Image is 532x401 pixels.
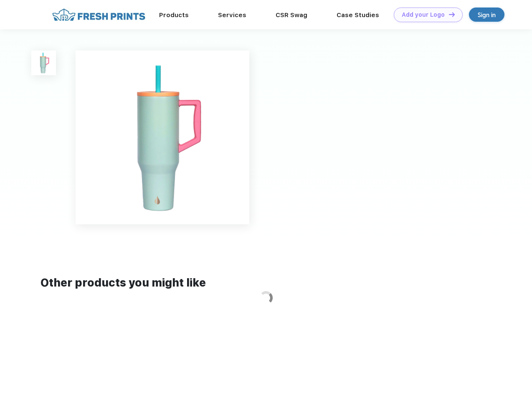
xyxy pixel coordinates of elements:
div: Sign in [478,10,496,20]
a: Products [159,11,189,19]
img: DT [449,12,455,17]
img: fo%20logo%202.webp [50,8,148,22]
div: Other products you might like [41,275,491,291]
img: func=resize&h=640 [76,51,249,224]
img: func=resize&h=100 [31,51,56,75]
a: Sign in [469,8,504,22]
div: Add your Logo [402,11,445,18]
